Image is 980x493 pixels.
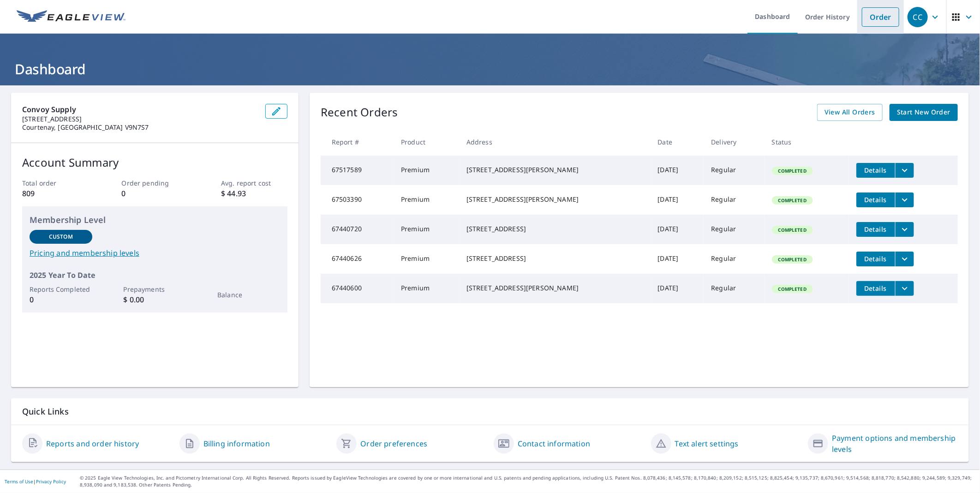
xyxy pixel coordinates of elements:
[856,252,895,266] button: detailsBtn-67440626
[221,188,287,199] p: $ 44.93
[217,290,280,300] p: Balance
[394,156,459,185] td: Premium
[651,244,704,274] td: [DATE]
[856,222,895,237] button: detailsBtn-67440720
[394,128,459,156] th: Product
[5,478,33,485] a: Terms of Use
[321,215,394,244] td: 67440720
[908,7,928,27] div: CC
[394,215,459,244] td: Premium
[394,244,459,274] td: Premium
[30,214,280,226] p: Membership Level
[862,7,899,27] a: Order
[856,163,895,178] button: detailsBtn-67517589
[46,438,139,449] a: Reports and order history
[704,215,764,244] td: Regular
[321,274,394,303] td: 67440600
[394,185,459,215] td: Premium
[30,284,92,294] p: Reports Completed
[22,123,258,132] p: Courtenay, [GEOGRAPHIC_DATA] V9N7S7
[890,104,958,121] a: Start New Order
[459,128,651,156] th: Address
[30,294,92,305] p: 0
[895,252,914,266] button: filesDropdownBtn-67440626
[773,286,812,292] span: Completed
[466,283,643,293] div: [STREET_ADDRESS][PERSON_NAME]
[704,156,764,185] td: Regular
[651,185,704,215] td: [DATE]
[773,197,812,204] span: Completed
[221,178,287,188] p: Avg. report cost
[22,104,258,115] p: Convoy Supply
[17,10,125,24] img: EV Logo
[704,274,764,303] td: Regular
[5,479,66,484] p: |
[30,270,280,281] p: 2025 Year To Date
[360,438,427,449] a: Order preferences
[862,284,890,293] span: Details
[122,178,188,188] p: Order pending
[321,244,394,274] td: 67440626
[22,188,89,199] p: 809
[321,156,394,185] td: 67517589
[80,475,975,488] p: © 2025 Eagle View Technologies, Inc. and Pictometry International Corp. All Rights Reserved. Repo...
[321,104,398,121] p: Recent Orders
[22,178,89,188] p: Total order
[124,294,186,305] p: $ 0.00
[49,233,73,241] p: Custom
[856,281,895,296] button: detailsBtn-67440600
[704,185,764,215] td: Regular
[203,438,270,449] a: Billing information
[466,165,643,174] div: [STREET_ADDRESS][PERSON_NAME]
[22,115,258,123] p: [STREET_ADDRESS]
[11,60,969,78] h1: Dashboard
[394,274,459,303] td: Premium
[518,438,590,449] a: Contact information
[856,192,895,207] button: detailsBtn-67503390
[466,195,643,204] div: [STREET_ADDRESS][PERSON_NAME]
[321,185,394,215] td: 67503390
[675,438,739,449] a: Text alert settings
[832,433,958,455] a: Payment options and membership levels
[862,195,890,204] span: Details
[897,107,950,118] span: Start New Order
[825,107,875,118] span: View All Orders
[862,166,890,174] span: Details
[466,224,643,234] div: [STREET_ADDRESS]
[862,225,890,234] span: Details
[773,256,812,263] span: Completed
[466,254,643,263] div: [STREET_ADDRESS]
[22,154,287,171] p: Account Summary
[817,104,883,121] a: View All Orders
[895,163,914,178] button: filesDropdownBtn-67517589
[895,222,914,237] button: filesDropdownBtn-67440720
[773,227,812,233] span: Completed
[651,274,704,303] td: [DATE]
[704,128,764,156] th: Delivery
[122,188,188,199] p: 0
[704,244,764,274] td: Regular
[765,128,849,156] th: Status
[651,128,704,156] th: Date
[30,247,280,259] a: Pricing and membership levels
[862,254,890,263] span: Details
[895,192,914,207] button: filesDropdownBtn-67503390
[651,215,704,244] td: [DATE]
[321,128,394,156] th: Report #
[895,281,914,296] button: filesDropdownBtn-67440600
[651,156,704,185] td: [DATE]
[22,406,958,417] p: Quick Links
[124,284,186,294] p: Prepayments
[773,168,812,174] span: Completed
[36,478,66,485] a: Privacy Policy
